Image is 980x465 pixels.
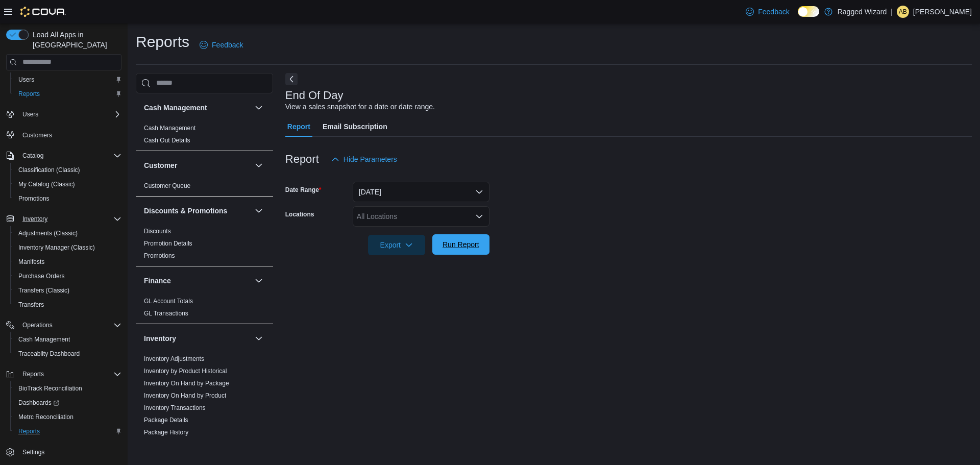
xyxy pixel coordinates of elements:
[10,191,126,206] button: Promotions
[144,333,176,344] h3: Inventory
[14,411,121,423] span: Metrc Reconciliation
[285,102,435,112] div: View a sales snapshot for a date or date range.
[144,160,177,170] h3: Customer
[2,107,126,121] button: Users
[14,333,121,346] span: Cash Management
[22,110,38,118] span: Users
[22,131,52,139] span: Customers
[18,129,121,141] span: Customers
[758,7,789,17] span: Feedback
[144,252,175,259] a: Promotions
[14,178,79,190] a: My Catalog (Classic)
[14,284,73,297] a: Transfers (Classic)
[144,227,171,235] span: Discounts
[18,350,80,358] span: Traceabilty Dashboard
[14,284,121,297] span: Transfers (Classic)
[144,240,192,247] a: Promotion Details
[253,332,265,345] button: Inventory
[18,286,69,295] span: Transfers (Classic)
[144,309,188,317] span: GL Transactions
[14,397,121,409] span: Dashboards
[443,239,479,250] span: Run Report
[144,391,226,400] span: Inventory On Hand by Product
[18,166,80,174] span: Classification (Classic)
[144,160,251,170] button: Customer
[18,229,78,237] span: Adjustments (Classic)
[10,410,126,424] button: Metrc Reconciliation
[136,32,189,52] h1: Reports
[144,182,190,190] span: Customer Queue
[144,380,229,387] a: Inventory On Hand by Package
[253,102,265,114] button: Cash Management
[144,137,190,144] a: Cash Out Details
[14,241,99,254] a: Inventory Manager (Classic)
[10,87,126,101] button: Reports
[14,164,121,176] span: Classification (Classic)
[798,17,798,17] span: Dark Mode
[913,6,972,18] p: [PERSON_NAME]
[742,2,793,22] a: Feedback
[144,441,197,448] a: Product Expirations
[285,186,322,194] label: Date Range
[144,404,206,412] span: Inventory Transactions
[14,382,86,395] a: BioTrack Reconciliation
[144,298,193,305] a: GL Account Totals
[368,235,425,255] button: Export
[144,297,193,305] span: GL Account Totals
[899,6,907,18] span: AB
[22,321,53,329] span: Operations
[798,6,819,17] input: Dark Mode
[18,335,70,344] span: Cash Management
[10,72,126,87] button: Users
[10,177,126,191] button: My Catalog (Classic)
[14,425,121,437] span: Reports
[897,6,909,18] div: Alex Brightwell
[2,367,126,381] button: Reports
[2,212,126,226] button: Inventory
[18,108,42,120] button: Users
[14,192,121,205] span: Promotions
[2,318,126,332] button: Operations
[14,348,84,360] a: Traceabilty Dashboard
[144,136,190,144] span: Cash Out Details
[285,210,314,218] label: Locations
[18,213,121,225] span: Inventory
[18,90,40,98] span: Reports
[144,428,188,436] span: Package History
[14,192,54,205] a: Promotions
[344,154,397,164] span: Hide Parameters
[22,152,43,160] span: Catalog
[144,276,171,286] h3: Finance
[144,206,227,216] h3: Discounts & Promotions
[10,396,126,410] a: Dashboards
[14,270,69,282] a: Purchase Orders
[18,129,56,141] a: Customers
[14,74,121,86] span: Users
[18,272,65,280] span: Purchase Orders
[22,215,47,223] span: Inventory
[144,103,207,113] h3: Cash Management
[14,227,82,239] a: Adjustments (Classic)
[144,276,251,286] button: Finance
[144,206,251,216] button: Discounts & Promotions
[253,205,265,217] button: Discounts & Promotions
[14,382,121,395] span: BioTrack Reconciliation
[432,234,489,255] button: Run Report
[285,73,298,85] button: Next
[144,404,206,411] a: Inventory Transactions
[18,368,121,380] span: Reports
[353,182,489,202] button: [DATE]
[144,124,195,132] span: Cash Management
[144,379,229,387] span: Inventory On Hand by Package
[18,368,48,380] button: Reports
[10,269,126,283] button: Purchase Orders
[253,275,265,287] button: Finance
[10,424,126,438] button: Reports
[144,417,188,424] a: Package Details
[18,427,40,435] span: Reports
[10,255,126,269] button: Manifests
[287,116,310,137] span: Report
[144,333,251,344] button: Inventory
